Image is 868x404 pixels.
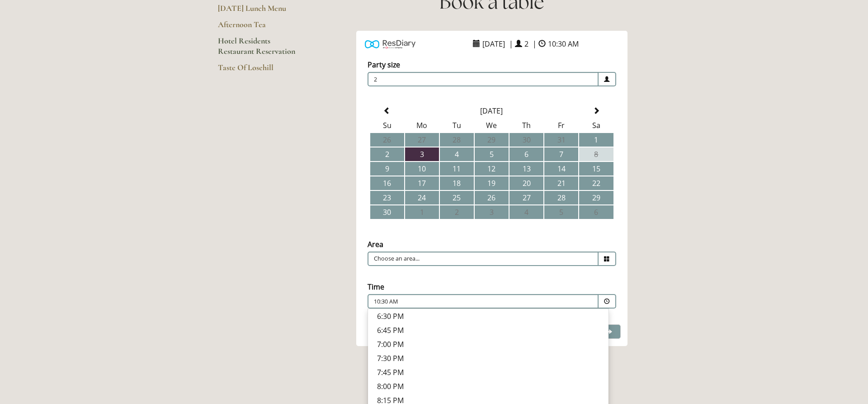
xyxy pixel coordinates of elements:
td: 4 [440,147,474,161]
td: 4 [509,205,543,219]
td: 1 [579,133,613,147]
td: 9 [370,162,404,176]
a: Hotel Residents Restaurant Reservation [218,36,304,62]
td: 3 [475,205,509,219]
th: Th [509,119,543,132]
td: 27 [509,191,543,204]
td: 11 [440,162,474,176]
td: 5 [544,205,578,219]
td: 21 [544,176,578,190]
th: Select Month [405,104,579,118]
td: 30 [509,133,543,147]
p: 6:45 PM [377,325,599,335]
td: 6 [579,205,613,219]
td: 20 [509,176,543,190]
th: We [475,119,509,132]
p: 8:00 PM [377,381,599,391]
td: 27 [405,133,439,147]
span: | [533,39,537,49]
a: Afternoon Tea [218,19,304,36]
span: 10:30 AM [546,37,581,51]
label: Time [368,282,384,292]
span: | [509,39,513,49]
td: 30 [370,205,404,219]
td: 19 [475,176,509,190]
td: 8 [579,147,613,161]
a: Taste Of Losehill [218,62,304,79]
img: Powered by ResDiary [365,38,415,51]
td: 24 [405,191,439,204]
td: 28 [544,191,578,204]
td: 22 [579,176,613,190]
td: 29 [579,191,613,204]
th: Tu [440,119,474,132]
p: 7:45 PM [377,367,599,377]
label: Area [368,239,383,249]
td: 6 [509,147,543,161]
td: 3 [405,147,439,161]
td: 28 [440,133,474,147]
td: 12 [475,162,509,176]
td: 14 [544,162,578,176]
td: 2 [440,205,474,219]
th: Fr [544,119,578,132]
td: 10 [405,162,439,176]
td: 26 [370,133,404,147]
th: Mo [405,119,439,132]
p: 7:00 PM [377,339,599,349]
td: 31 [544,133,578,147]
p: 7:30 PM [377,353,599,363]
td: 16 [370,176,404,190]
td: 1 [405,205,439,219]
span: Next Month [593,107,600,114]
span: 2 [522,37,531,51]
th: Sa [579,119,613,132]
td: 29 [475,133,509,147]
td: 18 [440,176,474,190]
td: 5 [475,147,509,161]
label: Party size [368,60,400,70]
td: 7 [544,147,578,161]
p: 10:30 AM [374,298,538,306]
span: 2 [368,72,599,86]
a: [DATE] Lunch Menu [218,3,304,19]
td: 23 [370,191,404,204]
td: 2 [370,147,404,161]
td: 26 [475,191,509,204]
span: [DATE] [480,37,507,51]
td: 25 [440,191,474,204]
td: 17 [405,176,439,190]
td: 13 [509,162,543,176]
span: Previous Month [383,107,391,114]
p: 6:30 PM [377,311,599,321]
th: Su [370,119,404,132]
td: 15 [579,162,613,176]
